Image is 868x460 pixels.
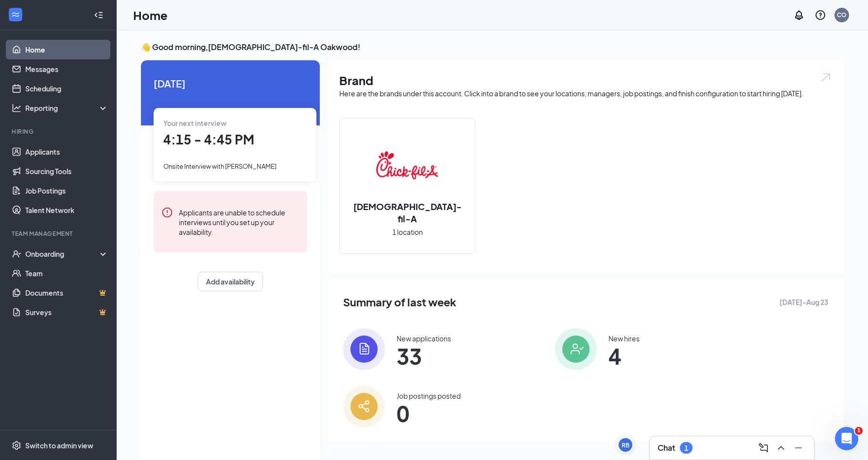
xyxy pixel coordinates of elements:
[608,334,640,343] div: New hires
[793,9,805,21] svg: Notifications
[25,103,109,113] div: Reporting
[780,297,828,307] span: [DATE] - Aug 23
[392,227,423,237] span: 1 location
[339,88,832,98] div: Here are the brands under this account. Click into a brand to see your locations, managers, job p...
[684,444,688,452] div: 1
[161,207,173,218] svg: Error
[756,440,771,456] button: ComposeMessage
[555,328,597,370] img: icon
[94,10,104,20] svg: Collapse
[11,10,20,19] svg: WorkstreamLogo
[835,427,858,450] iframe: Intercom live chat
[25,283,108,302] a: DocumentsCrown
[775,442,787,454] svg: ChevronUp
[25,264,108,283] a: Team
[815,9,826,21] svg: QuestionInfo
[376,134,438,196] img: Chick-fil-A
[163,119,226,127] span: Your next interview
[397,334,451,343] div: New applications
[12,127,106,136] div: Hiring
[12,103,21,113] svg: Analysis
[154,76,307,91] span: [DATE]
[12,249,21,259] svg: UserCheck
[198,272,263,291] button: Add availability
[793,442,804,454] svg: Minimize
[25,200,108,220] a: Talent Network
[819,72,832,83] img: open.6027fd2a22e1237b5b06.svg
[339,72,832,88] h1: Brand
[25,441,93,450] div: Switch to admin view
[25,79,108,98] a: Scheduling
[837,11,847,19] div: CO
[163,131,254,147] span: 4:15 - 4:45 PM
[133,7,168,23] h1: Home
[25,249,100,259] div: Onboarding
[25,59,108,79] a: Messages
[25,142,108,161] a: Applicants
[622,441,629,449] div: RB
[25,181,108,200] a: Job Postings
[397,405,461,422] span: 0
[25,40,108,59] a: Home
[12,441,21,450] svg: Settings
[340,200,475,225] h2: [DEMOGRAPHIC_DATA]-fil-A
[855,427,863,435] span: 1
[758,442,769,454] svg: ComposeMessage
[12,230,106,238] div: Team Management
[343,328,385,370] img: icon
[608,347,640,365] span: 4
[25,302,108,322] a: SurveysCrown
[791,440,806,456] button: Minimize
[773,440,789,456] button: ChevronUp
[343,294,456,311] span: Summary of last week
[141,42,844,53] h3: 👋 Good morning, [DEMOGRAPHIC_DATA]-fil-A Oakwood !
[658,442,675,453] h3: Chat
[343,386,385,427] img: icon
[179,207,299,237] div: Applicants are unable to schedule interviews until you set up your availability.
[163,162,277,170] span: Onsite Interview with [PERSON_NAME]
[397,391,461,401] div: Job postings posted
[25,161,108,181] a: Sourcing Tools
[397,347,451,365] span: 33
